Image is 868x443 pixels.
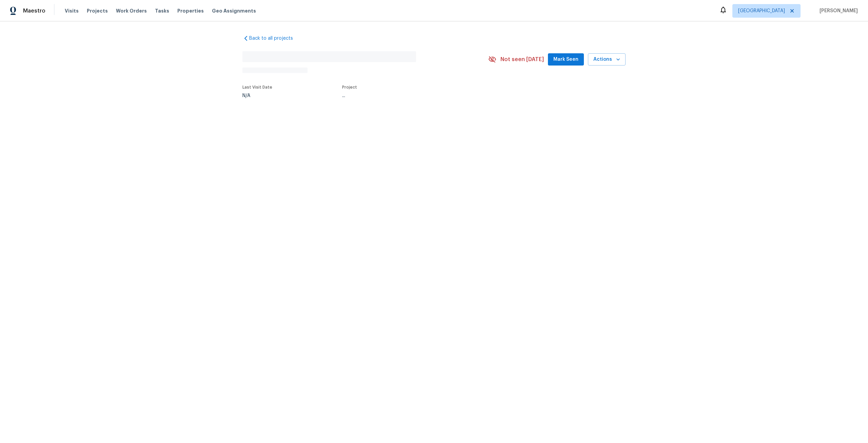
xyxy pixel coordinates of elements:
[23,7,45,14] span: Maestro
[116,7,147,14] span: Work Orders
[553,55,578,64] span: Mark Seen
[65,7,79,14] span: Visits
[242,85,272,89] span: Last Visit Date
[212,7,256,14] span: Geo Assignments
[500,56,544,63] span: Not seen [DATE]
[87,7,108,14] span: Projects
[342,93,472,98] div: ...
[738,7,785,14] span: [GEOGRAPHIC_DATA]
[342,85,357,89] span: Project
[817,7,858,14] span: [PERSON_NAME]
[593,55,620,64] span: Actions
[242,35,308,42] a: Back to all projects
[155,8,169,13] span: Tasks
[242,93,272,98] div: N/A
[588,53,626,66] button: Actions
[548,53,584,66] button: Mark Seen
[177,7,204,14] span: Properties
